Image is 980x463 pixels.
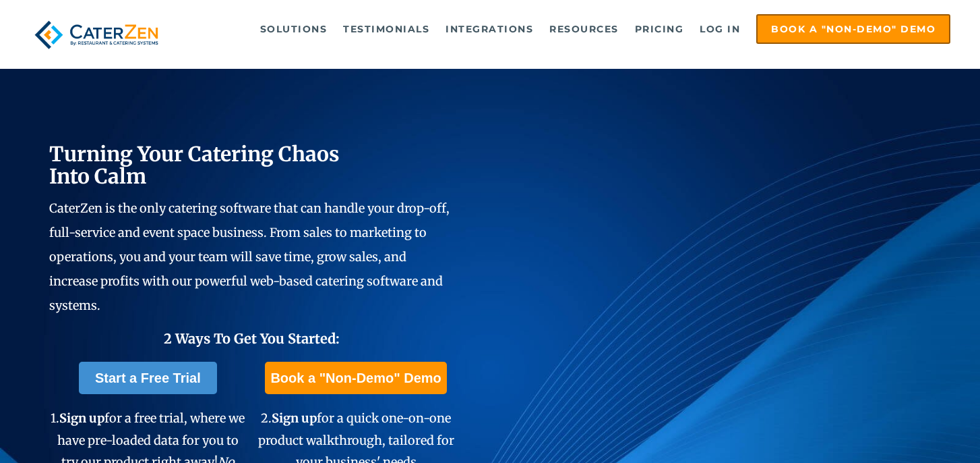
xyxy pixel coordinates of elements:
a: Solutions [253,16,334,43]
a: Pricing [628,16,691,43]
iframe: Help widget launcher [860,410,965,448]
span: Sign up [272,410,317,426]
span: Sign up [59,410,104,426]
a: Log in [693,16,747,43]
img: caterzen [30,14,164,55]
a: Resources [543,16,625,43]
a: Integrations [439,16,540,43]
span: Turning Your Catering Chaos Into Calm [49,141,340,189]
span: 2 Ways To Get You Started: [164,330,340,347]
span: CaterZen is the only catering software that can handle your drop-off, full-service and event spac... [49,200,450,313]
a: Book a "Non-Demo" Demo [756,14,950,44]
div: Navigation Menu [187,14,950,44]
a: Start a Free Trial [79,362,217,394]
a: Testimonials [336,16,436,43]
a: Book a "Non-Demo" Demo [265,362,446,394]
